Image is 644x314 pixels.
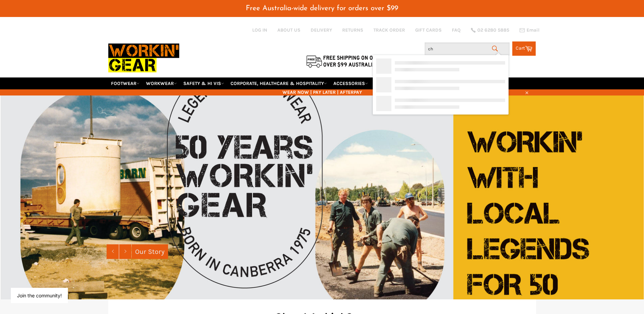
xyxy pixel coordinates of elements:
[477,28,509,33] span: 02 6280 5885
[452,27,461,33] a: FAQ
[519,28,539,33] a: Email
[311,27,332,33] a: DELIVERY
[108,39,179,77] img: Workin Gear leaders in Workwear, Safety Boots, PPE, Uniforms. Australia's No.1 in Workwear
[305,54,390,68] img: Flat $9.95 shipping Australia wide
[527,28,539,33] span: Email
[512,41,536,56] a: Cart
[228,77,330,89] a: CORPORATE, HEALTHCARE & HOSPITALITY
[181,77,227,89] a: SAFETY & HI VIS
[373,27,405,33] a: TRACK ORDER
[342,27,363,33] a: RETURNS
[108,89,536,95] span: WEAR NOW | PAY LATER | AFTERPAY
[277,27,300,33] a: ABOUT US
[372,77,418,89] a: RE-WORKIN' GEAR
[108,77,142,89] a: FOOTWEAR
[471,28,509,33] a: 02 6280 5885
[415,27,442,33] a: GIFT CARDS
[252,27,267,33] a: Log in
[17,293,62,298] button: Join the community!
[132,244,168,259] a: Our Story
[246,5,398,12] span: Free Australia-wide delivery for orders over $99
[143,77,180,89] a: WORKWEAR
[331,77,371,89] a: ACCESSORIES
[425,42,510,55] input: Search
